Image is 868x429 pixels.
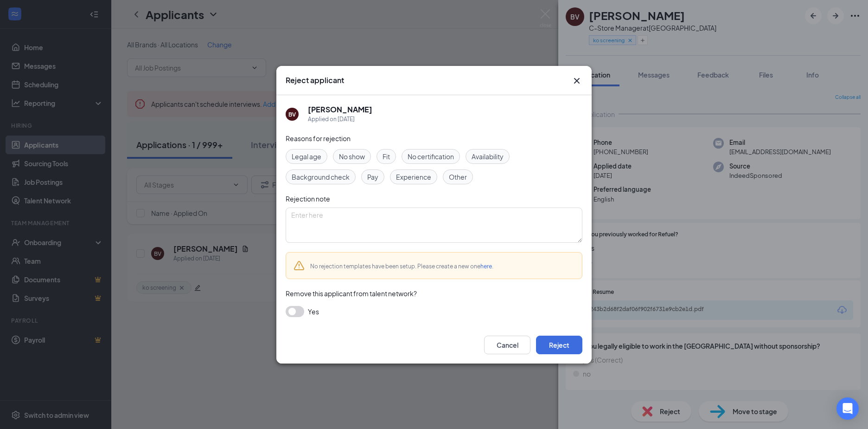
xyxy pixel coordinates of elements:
span: Other [449,172,467,182]
svg: Warning [294,260,305,271]
span: Pay [367,172,378,182]
span: No certification [408,151,454,162]
span: Reasons for rejection [286,134,351,143]
button: Reject [536,336,582,354]
span: Experience [396,172,431,182]
div: Applied on [DATE] [308,115,372,124]
span: No rejection templates have been setup. Please create a new one . [310,263,493,270]
span: Legal age [292,151,321,162]
div: BV [288,110,296,118]
button: Cancel [484,336,530,354]
span: Yes [308,306,319,317]
span: Rejection note [286,195,330,203]
div: Open Intercom Messenger [836,397,859,420]
svg: Cross [571,75,582,86]
a: here [480,263,492,270]
span: Background check [292,172,350,182]
span: Fit [383,151,390,162]
h5: [PERSON_NAME] [308,104,372,115]
span: Remove this applicant from talent network? [286,289,417,298]
span: Availability [472,151,504,162]
h3: Reject applicant [286,75,344,85]
button: Close [571,75,582,86]
span: No show [339,151,365,162]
